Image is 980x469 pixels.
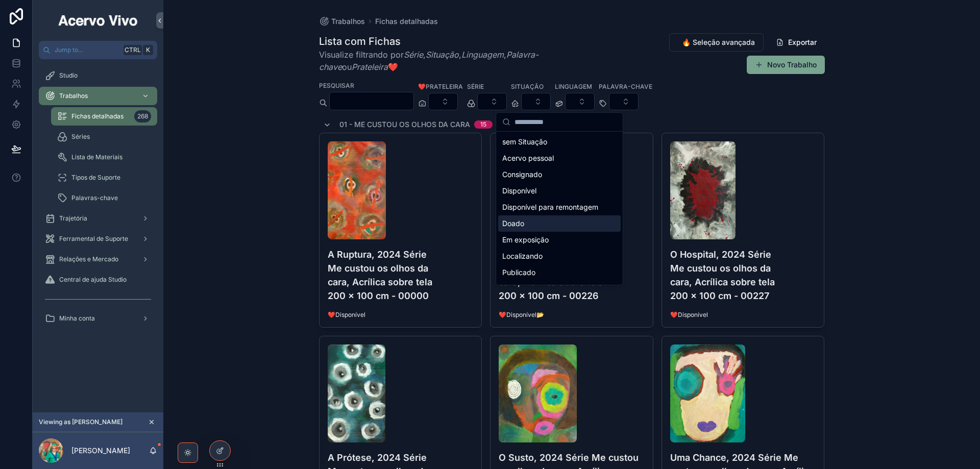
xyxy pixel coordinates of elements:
[502,218,524,229] span: Doado
[511,82,544,91] label: Situação
[59,314,95,323] span: Minha conta
[496,132,623,285] div: Suggestions
[319,34,596,48] h1: Lista com Fichas
[499,344,577,442] img: O-Susto,-2024-Série-Me-custou-os-olhos-da-cara,-Acrílica-sobre-tela-80-x-60-cm---00229-web.jpg
[502,186,536,196] span: Disponível
[59,214,87,223] span: Trajetória
[502,251,543,261] span: Localizando
[71,153,122,161] span: Lista de Materiais
[609,93,639,110] button: Select Button
[39,250,157,268] a: Relações e Mercado
[39,309,157,328] a: Minha conta
[521,93,551,110] button: Select Button
[375,16,438,27] a: Fichas detalhadas
[39,66,157,85] a: Studio
[331,16,365,27] span: Trabalhos
[418,82,463,91] label: ❤️Prateleira
[480,120,486,129] div: 15
[319,81,354,90] label: Pesquisar
[39,87,157,105] a: Trabalhos
[39,418,122,426] span: Viewing as [PERSON_NAME]
[428,93,458,110] button: Select Button
[670,344,745,442] img: Uma-Chance,-2024-Série-Me-custou-os-olhos-da-cara,-Acrílica-sobre-tela-80-x-60-cm---00230-web.jpg
[39,209,157,228] a: Trajetória
[51,168,157,187] a: Tipos de Suporte
[498,134,621,150] div: sem Situação
[565,93,595,110] button: Select Button
[59,276,127,284] span: Central de ajuda Studio
[59,71,78,80] span: Studio
[670,248,816,303] h4: O Hospital, 2024 Série Me custou os olhos da cara, Acrílica sobre tela 200 x 100 cm - 00227
[599,82,652,91] label: Palavra-chave
[39,270,157,289] a: Central de ajuda Studio
[467,82,484,91] label: Série
[319,48,596,73] span: Visualize filtrando por , , , ou ❤️
[71,174,120,182] span: Tipos de Suporte
[352,62,388,72] em: Prateleira
[328,248,474,303] h4: A Ruptura, 2024 Série Me custou os olhos da cara, Acrílica sobre tela 200 x 100 cm - 00000
[39,41,157,59] button: Jump to...CtrlK
[339,119,470,130] span: 01 - Me custou os olhos da cara
[124,45,142,55] span: Ctrl
[51,128,157,146] a: Séries
[328,344,385,442] img: A-Prótese,-2024-Série-Me-custou-os-olhos-da-cara,-Acrílica-sobre-tela-200-x-100-cm---00228-web.jpg
[426,50,459,60] em: Situação
[490,133,653,328] a: O-Impacto,-2024-Série-Me-custou-os-olhos-da-cara,-Acrílica-sobre-tela-200-x-100-cm---00226-web.jp...
[71,194,118,202] span: Palavras-chave
[502,153,554,163] span: Acervo pessoal
[71,446,130,456] p: [PERSON_NAME]
[59,255,118,263] span: Relações e Mercado
[502,202,598,212] span: Disponível para remontagem
[502,169,542,180] span: Consignado
[328,141,386,239] img: A-Ruptura,-2024-Série-Me-custou-os-olhos-da-cara,-Acrílica-sobre-tela-200-x-100-cm---00000-web.jpg
[477,93,507,110] button: Select Button
[39,230,157,248] a: Ferramental de Suporte
[502,267,535,278] span: Publicado
[747,56,825,74] button: Novo Trabalho
[319,133,482,328] a: A-Ruptura,-2024-Série-Me-custou-os-olhos-da-cara,-Acrílica-sobre-tela-200-x-100-cm---00000-web.jp...
[71,112,124,120] span: Fichas detalhadas
[502,235,549,245] span: Em exposição
[59,92,88,100] span: Trabalhos
[55,46,119,54] span: Jump to...
[328,311,474,319] span: ❤️Disponível
[404,50,423,60] em: Série
[319,16,365,27] a: Trabalhos
[51,107,157,126] a: Fichas detalhadas268
[682,37,755,47] span: 🔥 Seleção avançada
[319,50,538,72] em: Palavra-chave
[144,46,152,54] span: K
[670,311,816,319] span: ❤️Disponível
[57,12,139,29] img: App logo
[768,33,825,52] button: Exportar
[33,59,163,341] div: scrollable content
[555,82,592,91] label: Linguagem
[461,50,504,60] em: Linguagem
[670,141,736,239] img: O-Hospital,-2024-Série-Me-custou-os-olhos-da-cara,-Acrílica-sobre-tela-200-x-100-cm---00227-web.jpg
[661,133,825,328] a: O-Hospital,-2024-Série-Me-custou-os-olhos-da-cara,-Acrílica-sobre-tela-200-x-100-cm---00227-web.j...
[134,110,151,122] div: 268
[51,189,157,207] a: Palavras-chave
[71,133,90,141] span: Séries
[499,311,645,319] span: ❤️Disponível📂
[51,148,157,166] a: Lista de Materiais
[502,284,551,294] span: Ressignificado
[669,33,764,52] button: 🔥 Seleção avançada
[59,235,128,243] span: Ferramental de Suporte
